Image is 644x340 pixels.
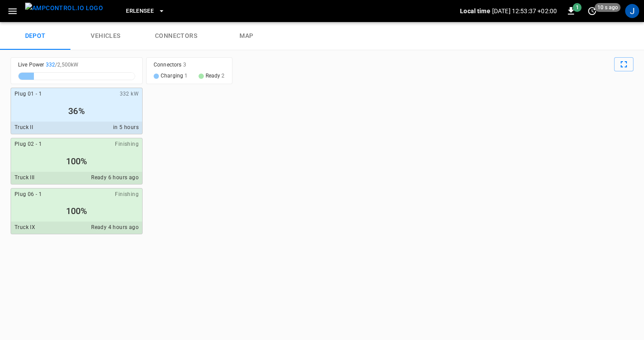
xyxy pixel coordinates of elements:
a: Plug 01 - 1332 kW36%Truck IIin 5 hours [11,88,143,134]
img: ampcontrol.io logo [25,3,103,14]
span: Ready 6 hours ago [91,174,139,182]
div: Connectors [154,61,225,69]
a: map [211,22,282,50]
span: Plug 01 - 1 [15,90,42,99]
div: 100% [11,154,142,168]
span: 10 s ago [595,3,621,12]
span: 332 kW [120,90,139,99]
span: Plug 02 - 1 [15,140,42,149]
span: Charging [161,72,188,80]
span: / 2,500 kW [55,62,78,68]
span: 1 [184,73,188,79]
a: Plug 06 - 1Finishing100%Truck IXReady 4 hours ago [11,188,143,235]
a: Plug 02 - 1Finishing100%Truck IIIReady 6 hours ago [11,138,143,185]
span: 2 [221,73,224,79]
button: Full Screen [614,57,633,71]
div: Live Power [18,61,135,69]
span: Ready 4 hours ago [91,223,139,232]
button: Erlensee [122,3,169,20]
a: connectors [141,22,211,50]
span: Ready [206,72,225,80]
p: [DATE] 12:53:37 +02:00 [492,7,557,15]
span: Finishing [115,140,139,149]
span: 332 [46,62,55,68]
span: 1 [573,3,581,12]
p: Local time [460,7,490,15]
span: Finishing [115,190,139,199]
div: profile-icon [625,4,639,18]
div: 100% [11,204,142,218]
button: set refresh interval [585,4,599,18]
span: 3 [183,62,186,68]
span: Truck III [15,174,35,182]
span: in 5 hours [113,123,139,132]
div: 36% [11,104,142,118]
span: Truck IX [15,223,35,232]
a: vehicles [70,22,141,50]
span: Erlensee [126,6,154,16]
span: Truck II [15,123,33,132]
span: Plug 06 - 1 [15,190,42,199]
